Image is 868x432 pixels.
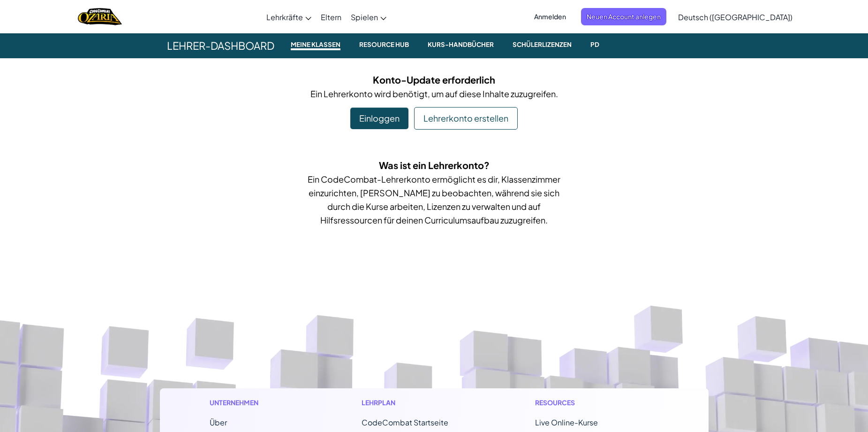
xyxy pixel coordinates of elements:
span: Deutsch ([GEOGRAPHIC_DATA]) [678,12,793,22]
div: Einloggen [350,108,408,129]
h5: Konto-Update erforderlich [167,72,702,87]
span: CodeCombat Startseite [362,417,448,427]
button: Neuen Account anlegen [581,8,666,25]
h1: Resources [535,398,658,408]
h1: Lehrplan [362,398,478,408]
a: Meine Klassen [281,33,350,58]
a: Schülerlizenzen [503,33,581,58]
a: Lehrkräfte [262,4,316,30]
p: Ein CodeCombat-Lehrerkonto ermöglicht es dir, Klassenzimmer einzurichten, [PERSON_NAME] zu beobac... [308,172,561,227]
a: Lehrerkonto erstellen [414,107,518,130]
a: Ozaria by CodeCombat logo [78,7,121,26]
small: Schülerlizenzen [509,39,575,50]
a: Spielen [346,4,391,30]
h1: Unternehmen [210,398,304,408]
span: Lehrer-Dashboard [160,33,281,58]
small: PD [587,39,603,50]
a: PD [581,33,609,58]
a: Über [210,417,227,427]
small: Resource Hub [355,39,413,50]
a: Deutsch ([GEOGRAPHIC_DATA]) [673,4,797,30]
img: Home [78,7,121,26]
a: Eltern [316,4,346,30]
a: Resource Hub [350,33,418,58]
button: Anmelden [528,8,572,25]
span: Spielen [351,12,378,22]
small: Kurs-Handbücher [424,39,498,50]
a: Live Online-Kurse [535,417,598,427]
h5: Was ist ein Lehrerkonto? [308,158,561,172]
small: Meine Klassen [291,39,340,50]
a: Kurs-Handbücher [418,33,503,58]
span: Lehrkräfte [266,12,303,22]
p: Ein Lehrerkonto wird benötigt, um auf diese Inhalte zuzugreifen. [167,87,702,100]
